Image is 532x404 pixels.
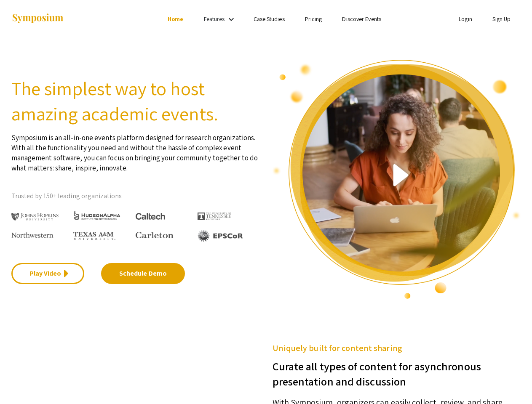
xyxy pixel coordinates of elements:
[492,15,511,23] a: Sign Up
[273,342,521,354] h5: Uniquely built for content sharing
[459,15,472,23] a: Login
[11,76,260,126] h2: The simplest way to host amazing academic events.
[198,213,231,220] img: The University of Tennessee
[273,59,521,300] img: video overview of Symposium
[254,15,285,23] a: Case Studies
[273,354,521,389] h3: Curate all types of content for asynchronous presentation and discussion
[11,263,84,284] a: Play Video
[73,210,121,220] img: HudsonAlpha
[11,232,53,237] img: Northwestern
[73,232,115,240] img: Texas A&M University
[168,15,183,23] a: Home
[204,15,225,23] a: Features
[101,263,185,284] a: Schedule Demo
[11,213,59,221] img: Johns Hopkins University
[342,15,381,23] a: Discover Events
[11,126,260,173] p: Symposium is an all-in-one events platform designed for research organizations. With all the func...
[136,232,174,239] img: Carleton
[11,190,260,202] p: Trusted by 150+ leading organizations
[198,230,244,242] img: EPSCOR
[136,213,165,220] img: Caltech
[226,14,236,24] mat-icon: Expand Features list
[305,15,322,23] a: Pricing
[11,13,64,24] img: Symposium by ForagerOne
